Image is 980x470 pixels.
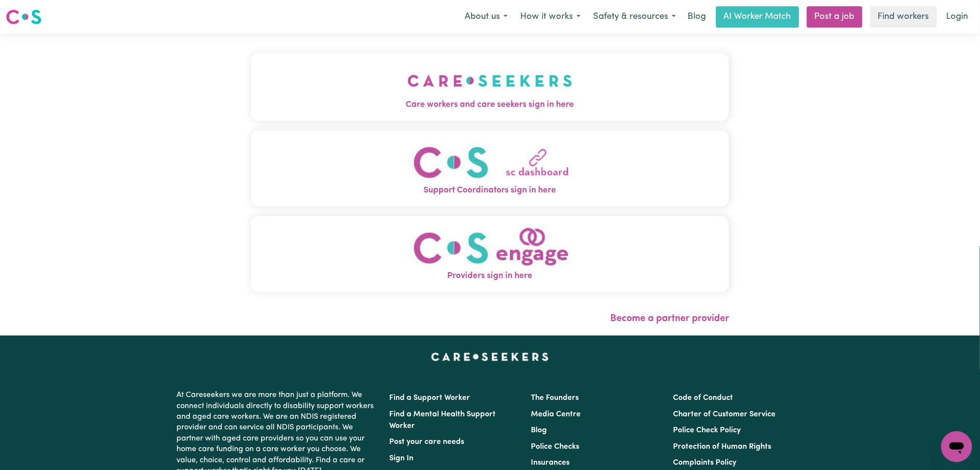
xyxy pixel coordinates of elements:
button: About us [458,7,514,27]
a: Careseekers home page [431,353,549,361]
a: Login [941,6,974,28]
a: Complaints Policy [673,459,736,467]
a: Become a partner provider [610,314,729,323]
a: Charter of Customer Service [673,411,775,418]
a: Post your care needs [390,438,465,446]
a: Find a Mental Health Support Worker [390,411,496,430]
a: Blog [531,426,547,434]
a: Police Check Policy [673,426,741,434]
button: Providers sign in here [251,216,730,292]
img: Careseekers logo [6,8,42,26]
a: Protection of Human Rights [673,443,771,451]
a: Media Centre [531,411,581,418]
span: Providers sign in here [251,270,730,282]
a: Insurances [531,459,570,467]
button: Care workers and care seekers sign in here [251,53,730,121]
a: AI Worker Match [716,6,799,28]
a: Code of Conduct [673,394,733,402]
a: Police Checks [531,443,580,451]
button: Safety & resources [587,7,682,27]
a: The Founders [531,394,579,402]
iframe: Button to launch messaging window [941,431,972,462]
span: Support Coordinators sign in here [251,184,730,197]
a: Careseekers logo [6,6,42,28]
a: Find a Support Worker [390,394,470,402]
button: Support Coordinators sign in here [251,131,730,206]
a: Post a job [807,6,863,28]
button: How it works [514,7,587,27]
a: Sign In [390,455,414,462]
a: Find workers [870,6,937,28]
a: Blog [682,6,712,28]
span: Care workers and care seekers sign in here [251,99,730,111]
